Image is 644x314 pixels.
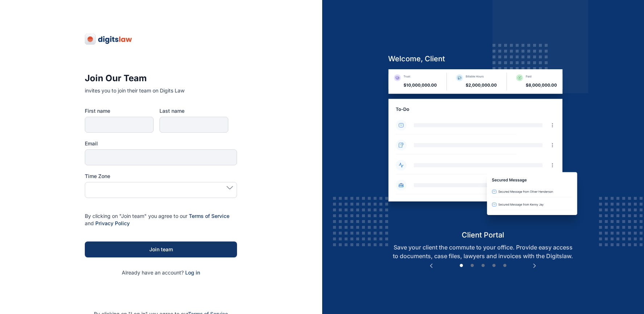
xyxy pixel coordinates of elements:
[85,33,133,45] img: digitslaw-logo
[85,107,154,115] label: First name
[189,213,229,219] a: Terms of Service
[382,230,583,240] h5: client portal
[85,173,110,180] span: Time Zone
[85,241,237,257] button: Join team
[490,262,498,269] button: 4
[96,246,225,253] div: Join team
[159,107,228,115] label: Last name
[382,69,583,230] img: client-portal
[458,262,465,269] button: 1
[95,220,130,226] a: Privacy Policy
[479,262,487,269] button: 3
[531,262,538,269] button: Next
[85,212,237,227] p: By clicking on "Join team" you agree to our and
[382,243,583,260] p: Save your client the commute to your office. Provide easy access to documents, case files, lawyer...
[469,262,476,269] button: 2
[85,87,237,94] p: invites you to join their team on Digits Law
[382,54,583,64] h5: welcome, client
[428,262,435,269] button: Previous
[85,269,237,276] p: Already have an account?
[501,262,508,269] button: 5
[85,140,237,147] label: Email
[185,269,200,276] a: Log in
[85,73,237,84] h3: Join Our Team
